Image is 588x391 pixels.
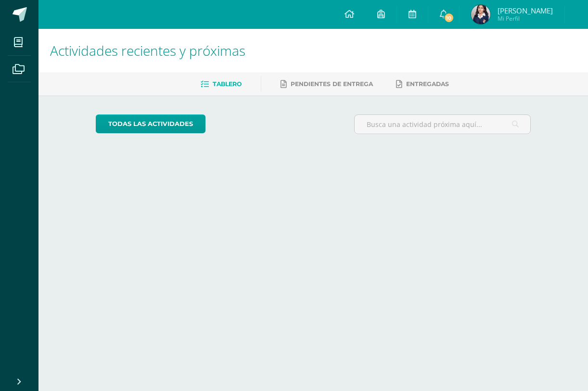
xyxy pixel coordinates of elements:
span: 10 [444,13,454,23]
span: Entregadas [406,80,449,88]
img: 719d6acfa2949b42f33deb0e2ee53ec7.png [471,5,490,24]
span: [PERSON_NAME] [498,6,553,15]
a: Entregadas [396,76,449,92]
span: Actividades recientes y próximas [50,41,245,60]
a: Tablero [201,76,242,92]
input: Busca una actividad próxima aquí... [355,115,531,134]
span: Mi Perfil [498,14,553,23]
a: Pendientes de entrega [281,76,373,92]
span: Tablero [213,80,242,88]
span: Pendientes de entrega [291,80,373,88]
a: todas las Actividades [96,114,205,133]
